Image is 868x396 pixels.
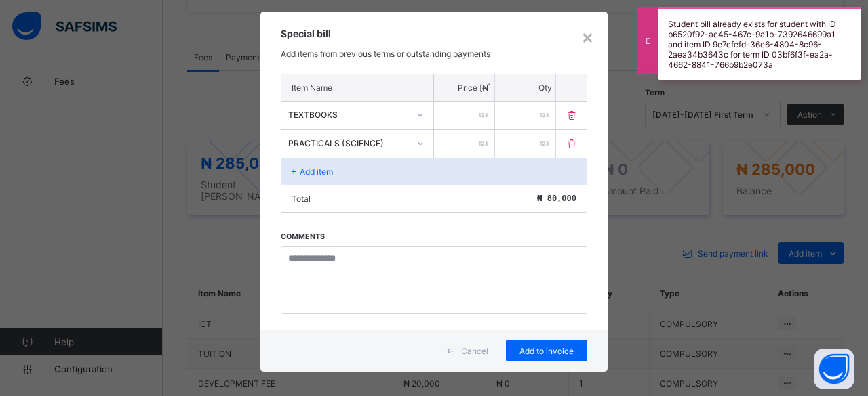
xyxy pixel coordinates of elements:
[288,138,409,148] div: PRACTICALS (SCIENCE)
[437,83,491,93] p: Price [₦]
[281,49,587,59] p: Add items from previous terms or outstanding payments
[516,346,577,356] span: Add to invoice
[461,346,488,356] span: Cancel
[581,25,594,48] div: ×
[292,83,423,93] p: Item Name
[292,194,311,204] p: Total
[658,7,861,80] div: Student bill already exists for student with ID b6520f92-ac45-467c-9a1b-7392646699a1 and item ID ...
[281,28,587,39] h3: Special bill
[281,232,325,241] label: Comments
[300,167,333,177] p: Add item
[814,349,854,389] button: Open asap
[288,110,409,120] div: TEXTBOOKS
[537,194,576,203] span: ₦ 80,000
[498,83,552,93] p: Qty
